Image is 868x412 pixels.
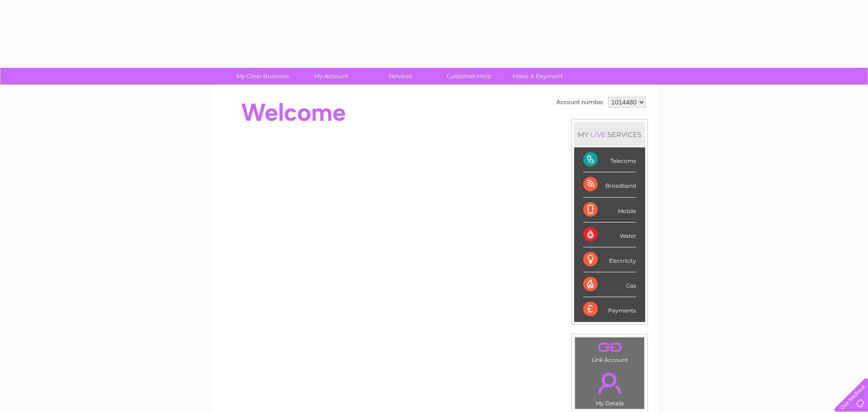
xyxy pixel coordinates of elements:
[589,130,608,139] div: LIVE
[583,172,636,197] div: Broadband
[363,68,438,85] a: Services
[583,223,636,247] div: Water
[583,198,636,223] div: Mobile
[583,247,636,272] div: Electricity
[577,340,642,355] a: .
[575,337,645,365] td: Link Account
[500,68,575,85] a: Make A Payment
[583,147,636,172] div: Telecoms
[294,68,369,85] a: My Account
[226,68,300,85] a: My Clear Business
[583,297,636,322] div: Payments
[574,122,645,147] div: MY SERVICES
[575,365,645,409] td: My Details
[583,272,636,297] div: Gas
[577,367,642,399] a: .
[432,68,506,85] a: Customer Help
[554,95,606,110] td: Account number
